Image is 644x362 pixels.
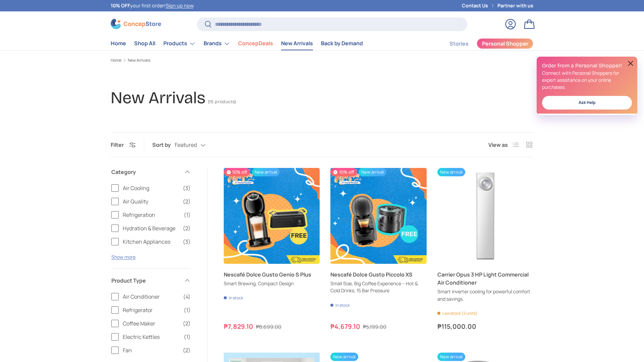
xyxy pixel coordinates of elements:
span: Refrigerator [123,306,180,314]
a: Home [111,58,121,62]
span: Electric Kettles [123,333,180,341]
span: Air Cooling [123,184,179,192]
span: New arrival [437,353,465,361]
span: Filter [111,141,124,148]
span: Coffee Maker [123,319,179,327]
span: (15 products) [208,99,236,105]
a: Shop All [134,37,155,50]
h1: New Arrivals [111,88,205,108]
p: Connect with Personal Shoppers for expert assistance on your online purchases. [542,69,632,90]
span: 10% off [330,168,357,176]
span: New arrival [252,168,280,176]
a: Brands [204,37,230,50]
span: (1) [184,306,191,314]
nav: Primary [111,37,363,50]
span: (2) [183,197,191,205]
strong: 10% OFF [111,2,130,9]
span: (3) [183,184,191,192]
span: Category [111,168,180,176]
span: Refrigeration [123,211,180,219]
summary: Category [111,160,191,184]
span: (2) [183,346,191,354]
summary: Product Type [111,268,191,293]
a: Nescafé Dolce Gusto Piccolo XS [330,168,426,264]
a: Stories [449,37,469,50]
a: Partner with us [497,2,533,9]
span: Kitchen Appliances [123,238,179,246]
img: ConcepStore [111,19,161,29]
span: Air Quality [123,197,179,205]
span: 10% off [224,168,250,176]
label: Sort by [152,141,175,149]
a: Ask Help [542,96,632,110]
span: Fan [123,346,179,354]
nav: Secondary [433,37,533,50]
span: Personal Shopper [482,41,528,46]
span: (1) [184,333,191,341]
a: New Arrivals [281,37,313,50]
span: New arrival [359,168,386,176]
summary: Products [159,37,200,50]
nav: Breadcrumbs [111,57,533,63]
p: your first order! . [111,2,195,9]
a: ConcepDeals [238,37,273,50]
a: Nescafé Dolce Gusto Genio S Plus [224,270,320,279]
span: Featured [175,142,197,148]
span: (1) [184,211,191,219]
a: Contact Us [462,2,497,9]
span: (3) [183,238,191,246]
a: Nescafé Dolce Gusto Genio S Plus [224,168,320,264]
span: Hydration & Beverage [123,224,179,232]
button: Filter [111,141,136,148]
a: Nescafé Dolce Gusto Piccolo XS [330,270,426,279]
a: Home [111,37,126,50]
a: Back by Demand [321,37,363,50]
span: New arrival [330,353,358,361]
img: https://concepstore.ph/products/carrier-opus-3-hp-light-commercial-air-conditioner [437,168,533,264]
button: Featured [175,139,219,151]
span: View as [488,141,508,149]
a: Carrier Opus 3 HP Light Commercial Air Conditioner [437,270,533,287]
summary: Brands [200,37,234,50]
span: Air Conditioner [123,293,179,301]
a: Carrier Opus 3 HP Light Commercial Air Conditioner [437,168,533,264]
span: (4) [183,293,191,301]
a: Personal Shopper [477,38,533,49]
span: (2) [183,224,191,232]
span: Product Type [111,277,180,285]
span: (2) [183,319,191,327]
span: New arrival [437,168,465,176]
a: New Arrivals [128,58,150,62]
button: Show more [111,254,136,260]
h2: Order from a Personal Shopper! [542,62,632,69]
a: Products [163,37,196,50]
a: Sign up now [166,2,193,9]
